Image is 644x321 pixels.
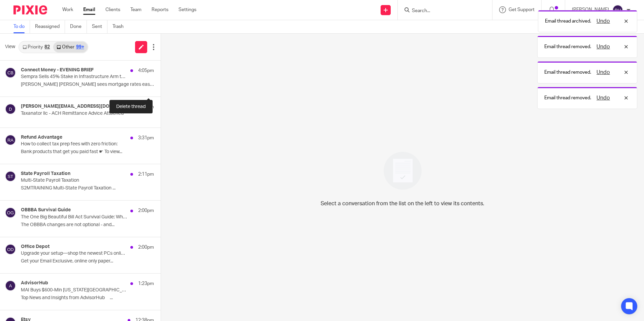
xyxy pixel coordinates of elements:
[21,178,127,183] p: Multi-State Payroll Taxation
[112,20,129,33] a: Trash
[21,295,154,301] p: Top News and Insights from AdvisorHub ‌ ‌ ‌ ‌ ‌...
[21,244,50,250] h4: Office Depot
[612,5,623,15] img: svg%3E
[138,135,154,141] p: 3:31pm
[76,45,84,49] div: 99+
[21,185,154,191] p: S2MTRAINING Multi-State Payroll Taxation ...
[138,171,154,178] p: 2:11pm
[152,6,168,13] a: Reports
[19,42,53,52] a: Priority82
[21,222,154,228] p: The OBBBA changes are not optional - and...
[544,95,591,101] p: Email thread removed.
[138,244,154,251] p: 2:00pm
[13,20,30,33] a: To do
[21,74,127,80] p: Sempra Sells 45% Stake in Infrastructure Arm to KKR and CPP Investments in $10B Deal
[21,214,127,220] p: The One Big Beautiful Bill Act Survival Guide: What Every HR and Payroll Leader Must Do Before 2026
[70,20,87,33] a: Done
[44,45,50,49] div: 82
[21,280,48,286] h4: AdvisorHub
[21,251,127,256] p: Upgrade your setup—shop the newest PCs online now!
[35,20,65,33] a: Reassigned
[21,287,127,293] p: MAI Buys $600-Mln [US_STATE][GEOGRAPHIC_DATA], [GEOGRAPHIC_DATA] Adds $300-Mln Duo
[544,43,591,50] p: Email thread removed.
[5,280,16,291] img: svg%3E
[179,6,196,13] a: Settings
[83,6,95,13] a: Email
[545,18,591,25] p: Email thread archived.
[62,6,73,13] a: Work
[138,280,154,287] p: 1:23pm
[594,68,612,76] button: Undo
[21,171,70,177] h4: State Payroll Taxation
[53,42,87,52] a: Other99+
[130,6,141,13] a: Team
[594,43,612,51] button: Undo
[5,244,16,255] img: svg%3E
[21,82,154,87] p: [PERSON_NAME] [PERSON_NAME] sees mortgage rates easing below 6%...
[5,104,16,114] img: svg%3E
[21,149,154,155] p: Bank products that get you paid fast ☛ To view...
[105,6,120,13] a: Clients
[138,207,154,214] p: 2:00pm
[321,200,484,208] p: Select a conversation from the list on the left to view its contents.
[21,207,71,213] h4: OBBBA Survival Guide
[594,17,612,25] button: Undo
[138,67,154,74] p: 4:05pm
[5,171,16,182] img: svg%3E
[21,67,94,73] h4: Connect Money - EVENING BRIEF
[21,141,127,147] p: How to collect tax prep fees with zero friction:
[594,94,612,102] button: Undo
[5,67,16,78] img: svg%3E
[21,104,127,109] h4: [PERSON_NAME][EMAIL_ADDRESS][DOMAIN_NAME]
[544,69,591,76] p: Email thread removed.
[379,147,426,194] img: image
[21,111,127,116] p: Taxanator llc - ACH Remittance Advice Attached
[21,258,154,264] p: Get your Email Exclusive, online only paper...
[138,104,154,110] p: 3:44pm
[13,5,47,14] img: Pixie
[5,43,15,50] span: View
[92,20,107,33] a: Sent
[5,135,16,145] img: svg%3E
[21,135,62,140] h4: Refund Advantage
[5,207,16,218] img: svg%3E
